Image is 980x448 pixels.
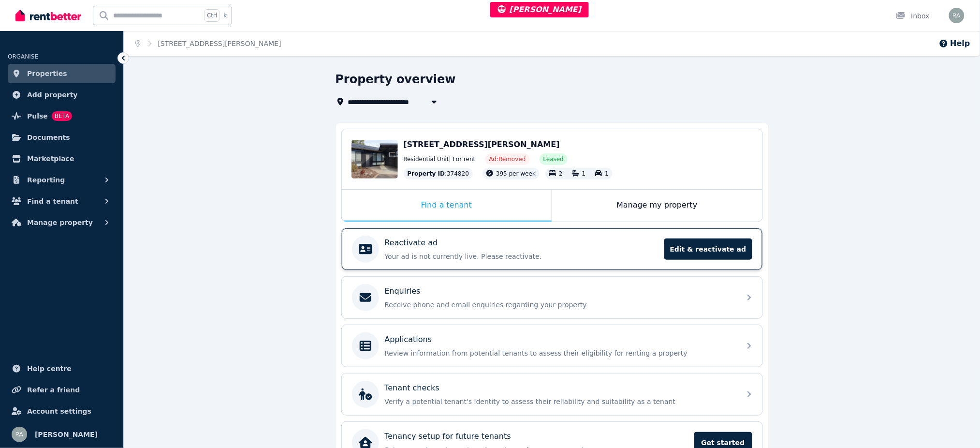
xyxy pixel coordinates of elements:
a: Documents [8,128,116,147]
button: Help [939,38,970,49]
a: PulseBETA [8,106,116,126]
span: Account settings [27,405,91,417]
span: Add property [27,89,78,101]
p: Review information from potential tenants to assess their eligibility for renting a property [385,348,735,358]
a: EnquiriesReceive phone and email enquiries regarding your property [342,277,762,318]
p: Applications [385,334,432,345]
span: Property ID [408,170,445,178]
a: Add property [8,85,116,105]
span: Residential Unit | For rent [404,155,476,163]
span: Marketplace [27,153,74,164]
p: Your ad is not currently live. Please reactivate. [385,252,658,261]
span: Find a tenant [27,195,78,207]
p: Reactivate ad [385,237,438,249]
span: Pulse [27,110,48,122]
a: Tenant checksVerify a potential tenant's identity to assess their reliability and suitability as ... [342,373,762,415]
span: 395 per week [496,170,536,177]
nav: Breadcrumb [124,31,293,56]
p: Tenancy setup for future tenants [385,431,511,442]
span: Properties [27,68,67,79]
span: BETA [52,111,72,121]
span: [PERSON_NAME] [35,429,98,440]
a: Marketplace [8,149,116,168]
button: Manage property [8,213,116,232]
span: Manage property [27,217,93,228]
span: Help centre [27,363,72,374]
img: Rochelle Alvarez [949,8,965,23]
div: Manage my property [552,190,762,222]
a: Reactivate adYour ad is not currently live. Please reactivate.Edit & reactivate ad [342,228,762,270]
span: Reporting [27,174,65,186]
p: Enquiries [385,285,421,297]
div: Inbox [896,11,930,21]
a: Account settings [8,402,116,421]
p: Tenant checks [385,382,440,394]
span: Refer a friend [27,384,80,396]
button: Reporting [8,170,116,190]
p: Verify a potential tenant's identity to assess their reliability and suitability as a tenant [385,397,735,406]
button: Find a tenant [8,192,116,211]
span: k [223,12,227,19]
span: Edit & reactivate ad [664,239,752,260]
span: [STREET_ADDRESS][PERSON_NAME] [404,140,560,149]
span: Ctrl [205,9,219,22]
img: RentBetter [15,8,81,23]
span: 1 [582,170,586,177]
div: Find a tenant [342,190,552,222]
span: [PERSON_NAME] [498,5,582,14]
a: ApplicationsReview information from potential tenants to assess their eligibility for renting a p... [342,325,762,367]
p: Receive phone and email enquiries regarding your property [385,300,735,310]
img: Rochelle Alvarez [12,427,27,442]
a: Help centre [8,359,116,378]
span: Ad: Removed [489,155,526,163]
div: : 374820 [404,168,473,179]
span: ORGANISE [8,53,38,60]
span: 1 [605,170,609,177]
span: Documents [27,132,70,143]
span: Leased [543,155,564,163]
a: Refer a friend [8,380,116,400]
span: 2 [559,170,563,177]
a: [STREET_ADDRESS][PERSON_NAME] [158,40,281,47]
a: Properties [8,64,116,83]
h1: Property overview [336,72,456,87]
